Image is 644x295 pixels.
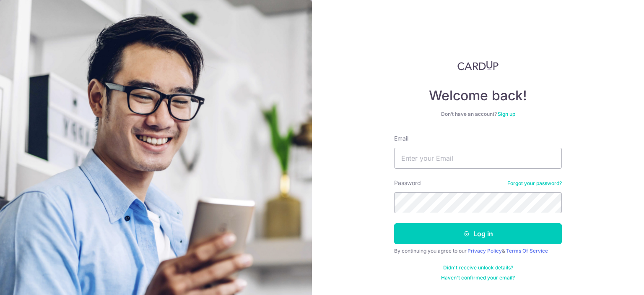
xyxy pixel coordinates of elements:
a: Forgot your password? [507,180,562,187]
input: Enter your Email [394,148,562,169]
label: Password [394,179,421,187]
div: By continuing you agree to our & [394,248,562,254]
label: Email [394,134,408,143]
button: Log in [394,223,562,244]
a: Haven't confirmed your email? [441,274,515,281]
img: CardUp Logo [457,60,499,70]
div: Don’t have an account? [394,111,562,117]
a: Privacy Policy [467,248,502,254]
h4: Welcome back! [394,87,562,104]
a: Sign up [498,111,515,117]
a: Terms Of Service [506,248,548,254]
a: Didn't receive unlock details? [443,264,513,271]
